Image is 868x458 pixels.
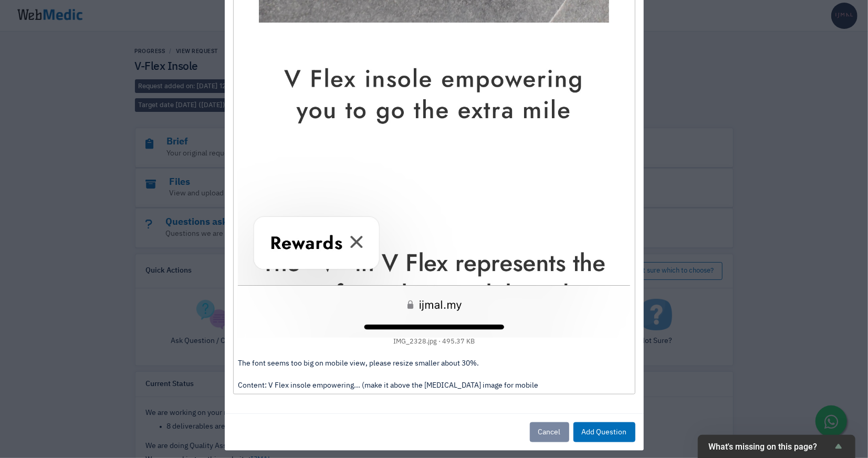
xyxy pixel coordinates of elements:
span: What's missing on this page? [708,442,832,452]
button: Add Question [573,422,635,442]
button: Show survey - What's missing on this page? [708,440,845,453]
span: IMG_2328.jpg [393,338,437,345]
button: Cancel [530,422,569,442]
span: 495.37 KB [438,338,475,345]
